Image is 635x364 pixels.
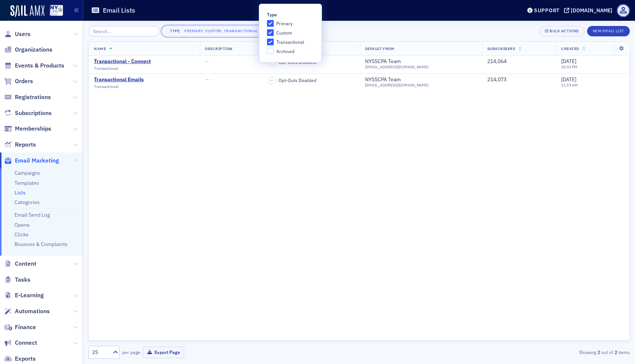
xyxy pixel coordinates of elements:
span: Email Marketing [15,157,59,165]
span: Finance [15,323,36,331]
input: Transactional [267,39,274,45]
a: Lists [14,189,26,196]
a: View Homepage [45,5,63,17]
a: Exports [4,355,36,363]
span: Connect [15,339,37,347]
span: 214,073 [487,76,507,83]
a: Email Marketing [4,157,59,165]
a: Connect [4,339,37,347]
span: Users [15,30,30,38]
span: Default From [365,46,394,51]
div: Type [167,29,183,33]
a: Orders [4,77,33,85]
div: [EMAIL_ADDRESS][DOMAIN_NAME] [365,83,429,88]
button: New Email List [587,26,630,36]
span: Orders [15,77,33,85]
img: SailAMX [50,5,63,16]
div: [DOMAIN_NAME] [571,7,612,14]
span: Content [15,260,36,268]
div: Bulk Actions [550,29,579,33]
button: TypePrimary, Custom, Transactional× [162,26,269,36]
a: Transactional Emails [94,76,144,83]
input: Custom [267,29,274,36]
a: Transactional - Connect [94,58,151,65]
span: Transactional [94,84,118,89]
strong: 2 [613,349,618,355]
a: Email Send Log [14,211,50,218]
a: Registrations [4,93,51,101]
a: Opens [14,222,30,228]
div: 25 [92,348,108,356]
label: Transactional [267,39,304,45]
a: Memberships [4,125,51,133]
span: Tasks [15,276,30,284]
span: Automations [15,307,50,315]
div: NYSSCPA Team [365,58,429,65]
div: Showing out of items [455,349,630,355]
div: [EMAIL_ADDRESS][DOMAIN_NAME] [365,65,429,69]
a: Clicks [14,231,29,238]
span: E-Learning [15,291,44,299]
span: Exports [15,355,36,363]
a: Events & Products [4,62,64,70]
span: Subscriptions [15,109,52,117]
span: Description [205,46,233,51]
span: Memberships [15,125,51,133]
span: [DATE] [561,58,576,65]
span: Organizations [15,46,52,54]
a: Subscriptions [4,109,52,117]
span: Transactional [276,39,304,45]
a: Finance [4,323,36,331]
input: Primary [267,20,274,27]
a: Tasks [4,276,30,284]
button: Bulk Actions [539,26,584,36]
div: NYSSCPA Team [365,76,429,83]
label: Primary [267,20,304,27]
a: New Email List [587,27,630,34]
div: Primary, Custom, Transactional [184,27,258,35]
div: Type [267,12,277,17]
a: Content [4,260,36,268]
span: — [205,76,209,83]
span: Name [94,46,106,51]
span: Created [561,46,579,51]
a: Reports [4,141,36,149]
span: Primary [276,20,293,27]
span: Registrations [15,93,51,101]
label: Archived [267,48,304,55]
a: Templates [14,180,39,186]
button: Export Page [143,347,184,358]
span: — [205,58,209,65]
span: [DATE] [561,76,576,83]
a: Campaigns [14,170,40,176]
span: Archived [276,48,294,55]
label: per page [122,349,140,355]
h1: Email Lists [103,6,135,15]
span: – [271,78,273,82]
div: Support [534,7,560,14]
a: E-Learning [4,291,44,299]
a: Categories [14,199,40,206]
strong: 2 [596,349,601,355]
a: Organizations [4,46,52,54]
a: Automations [4,307,50,315]
img: SailAMX [10,5,45,17]
span: Opt-Outs Disabled [279,78,316,83]
span: Reports [15,141,36,149]
a: Users [4,30,30,38]
time: 10:53 PM [561,64,577,69]
time: 11:19 AM [561,82,578,88]
span: Custom [276,30,292,36]
input: Search… [88,26,159,36]
span: Profile [617,4,630,17]
button: [DOMAIN_NAME] [564,8,615,13]
a: Bounces & Complaints [14,241,68,247]
label: Custom [267,29,304,36]
span: Transactional [94,66,118,71]
span: Events & Products [15,62,64,70]
span: Subscribers [487,46,515,51]
span: 214,064 [487,58,507,65]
